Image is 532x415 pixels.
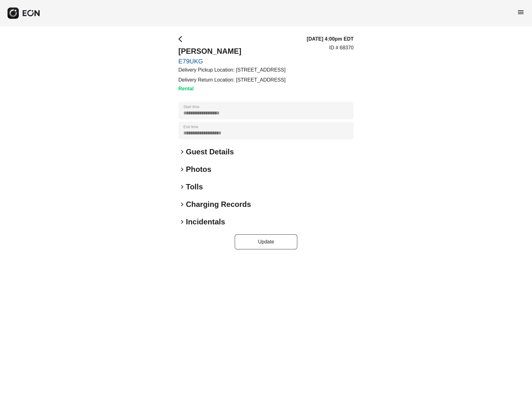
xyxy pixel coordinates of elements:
span: menu [517,8,524,16]
button: Update [235,234,297,249]
h2: Charging Records [186,199,251,209]
span: keyboard_arrow_right [178,201,186,208]
h3: [DATE] 4:00pm EDT [307,35,354,43]
a: E79UKG [178,57,285,65]
h2: Guest Details [186,147,234,157]
p: ID # 68370 [329,44,354,52]
span: keyboard_arrow_right [178,218,186,226]
p: Delivery Return Location: [STREET_ADDRESS] [178,76,285,84]
h2: Photos [186,164,211,174]
span: keyboard_arrow_right [178,148,186,156]
h2: Incidentals [186,217,225,227]
h2: Tolls [186,182,203,192]
span: keyboard_arrow_right [178,183,186,191]
span: keyboard_arrow_right [178,166,186,173]
span: arrow_back_ios [178,35,186,43]
p: Delivery Pickup Location: [STREET_ADDRESS] [178,66,285,74]
h2: [PERSON_NAME] [178,46,285,56]
h3: Rental [178,85,285,92]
